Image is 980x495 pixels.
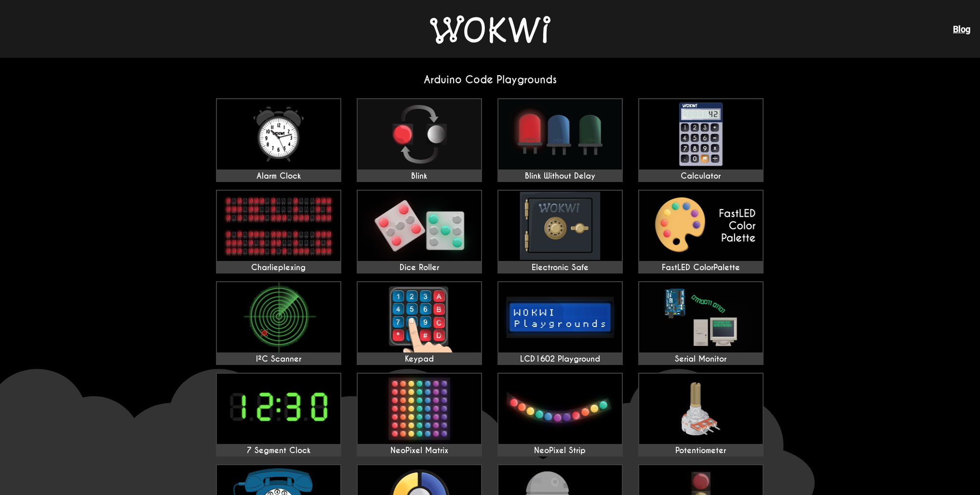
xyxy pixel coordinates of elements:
[638,190,764,274] a: FastLED ColorPalette
[217,374,340,444] img: 7 Segment Clock
[357,373,482,456] a: NeoPixel Matrix
[217,191,340,261] img: Charlieplexing
[498,446,622,456] div: NeoPixel Strip
[217,99,340,169] img: Alarm Clock
[217,282,340,352] img: I²C Scanner
[638,281,764,365] a: Serial Monitor
[497,281,623,365] a: LCD1602 Playground
[497,190,623,274] a: Electronic Safe
[358,354,481,364] div: Keypad
[639,171,763,181] div: Calculator
[216,373,341,456] a: 7 Segment Clock
[358,191,481,261] img: Dice Roller
[358,263,481,273] div: Dice Roller
[217,263,340,273] div: Charlieplexing
[497,98,623,182] a: Blink Without Delay
[498,282,622,352] img: LCD1602 Playground
[358,171,481,181] div: Blink
[357,190,482,274] a: Dice Roller
[430,15,550,44] img: Wokwi
[357,98,482,182] a: Blink
[358,446,481,456] div: NeoPixel Matrix
[498,191,622,261] img: Electronic Safe
[216,281,341,365] a: I²C Scanner
[358,99,481,169] img: Blink
[639,263,763,273] div: FastLED ColorPalette
[358,282,481,352] img: Keypad
[358,374,481,444] img: NeoPixel Matrix
[498,354,622,364] div: LCD1602 Playground
[639,191,763,261] img: FastLED ColorPalette
[216,98,341,182] a: Alarm Clock
[208,73,772,86] h2: Arduino Code Playgrounds
[217,446,340,456] div: 7 Segment Clock
[498,171,622,181] div: Blink Without Delay
[216,190,341,274] a: Charlieplexing
[357,281,482,365] a: Keypad
[639,282,763,352] img: Serial Monitor
[497,373,623,456] a: NeoPixel Strip
[498,263,622,273] div: Electronic Safe
[639,374,763,444] img: Potentiometer
[217,171,340,181] div: Alarm Clock
[639,446,763,456] div: Potentiometer
[638,373,764,456] a: Potentiometer
[953,24,970,34] a: Blog
[638,98,764,182] a: Calculator
[498,374,622,444] img: NeoPixel Strip
[639,99,763,169] img: Calculator
[498,99,622,169] img: Blink Without Delay
[639,354,763,364] div: Serial Monitor
[217,354,340,364] div: I²C Scanner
